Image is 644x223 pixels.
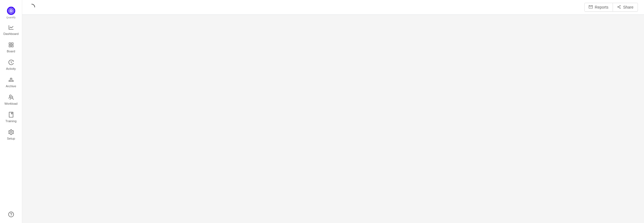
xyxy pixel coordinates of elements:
button: icon: mailReports [584,3,613,12]
i: icon: setting [8,129,14,135]
span: Training [5,116,16,127]
a: Dashboard [8,25,14,36]
a: Activity [8,60,14,71]
a: Board [8,42,14,53]
i: icon: history [8,60,14,65]
i: icon: team [8,94,14,100]
span: Board [7,46,15,57]
a: Training [8,112,14,123]
span: Quantify [6,16,16,19]
span: Setup [7,133,15,144]
i: icon: line-chart [8,25,14,30]
i: icon: appstore [8,42,14,48]
span: Archive [6,81,16,92]
a: icon: question-circle [8,212,14,217]
i: icon: book [8,112,14,117]
span: Workload [4,98,17,109]
button: icon: share-altShare [613,3,638,12]
a: Setup [8,130,14,141]
span: Activity [6,63,16,74]
i: icon: gold [8,77,14,83]
a: Workload [8,95,14,106]
a: Archive [8,77,14,88]
img: Quantify [7,7,15,15]
i: icon: loading [28,4,35,11]
span: Dashboard [3,28,19,39]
